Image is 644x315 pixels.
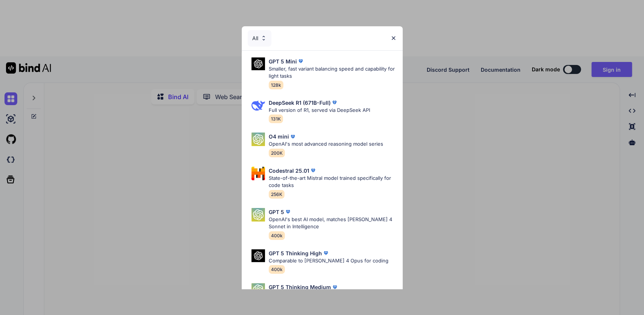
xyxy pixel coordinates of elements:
img: Pick Models [251,283,265,297]
img: premium [331,99,338,106]
p: Smaller, fast variant balancing speed and capability for light tasks [269,65,397,80]
img: Pick Models [251,208,265,222]
img: Pick Models [251,167,265,180]
span: 256K [269,190,284,199]
span: 400k [269,265,285,274]
img: Pick Models [251,249,265,262]
img: Pick Models [251,133,265,146]
p: GPT 5 Thinking High [269,249,322,257]
p: Codestral 25.01 [269,167,309,175]
span: 131K [269,115,283,123]
img: premium [297,57,304,65]
p: Full version of R1, served via DeepSeek API [269,107,370,114]
p: State-of-the-art Mistral model trained specifically for code tasks [269,175,397,189]
img: premium [309,167,317,174]
p: OpenAI's best AI model, matches [PERSON_NAME] 4 Sonnet in Intelligence [269,216,397,231]
img: premium [322,249,330,257]
p: Comparable to [PERSON_NAME] 4 Opus for coding [269,257,388,265]
img: Pick Models [251,57,265,71]
p: O4 mini [269,133,289,140]
img: premium [284,208,292,216]
span: 200K [269,149,285,157]
p: GPT 5 Mini [269,57,297,65]
p: GPT 5 [269,208,284,216]
p: GPT 5 Thinking Medium [269,283,331,291]
span: 400k [269,231,285,240]
p: DeepSeek R1 (671B-Full) [269,99,331,107]
img: premium [289,133,296,140]
img: Pick Models [251,99,265,112]
span: 128k [269,81,283,89]
p: OpenAI's most advanced reasoning model series [269,140,383,148]
img: premium [331,283,339,291]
